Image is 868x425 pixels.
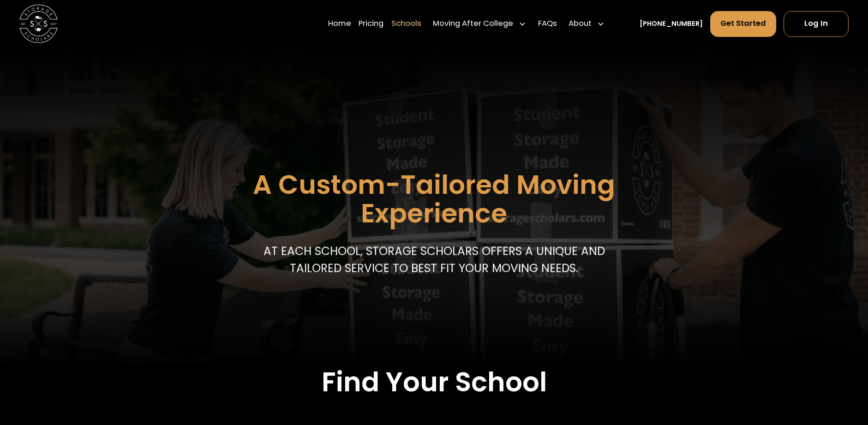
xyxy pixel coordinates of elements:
[204,170,664,228] h1: A Custom-Tailored Moving Experience
[538,11,557,37] a: FAQs
[259,243,609,277] p: At each school, storage scholars offers a unique and tailored service to best fit your Moving needs.
[564,11,609,37] div: About
[569,18,592,30] div: About
[640,19,703,29] a: [PHONE_NUMBER]
[429,11,531,37] div: Moving After College
[710,11,776,37] a: Get Started
[391,11,421,37] a: Schools
[328,11,351,37] a: Home
[433,18,513,30] div: Moving After College
[19,5,58,43] img: Storage Scholars main logo
[784,11,849,37] a: Log In
[89,366,779,398] h2: Find Your School
[359,11,383,37] a: Pricing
